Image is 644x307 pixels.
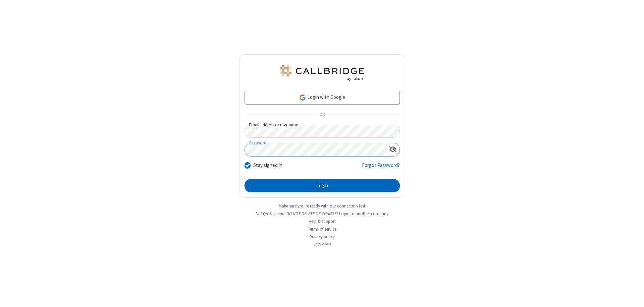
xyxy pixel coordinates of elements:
button: Login [245,179,400,192]
img: google-icon.png [299,94,306,101]
button: Login to another company [339,210,388,217]
li: v2.6.349.0 [239,241,405,248]
a: Login with Google [245,91,400,104]
div: Show password [386,143,399,156]
a: Forgot Password? [362,162,400,174]
input: Email address or username [245,125,400,138]
li: Not QA Selenium DO NOT DELETE OR CHANGE? [239,210,405,217]
a: Help & support [309,219,336,224]
span: OR [317,110,327,119]
label: Stay signed in [253,162,282,169]
img: QA Selenium DO NOT DELETE OR CHANGE [278,65,366,81]
input: Password [245,143,386,156]
a: Terms of service [308,226,336,232]
a: Make sure you're ready with our connection test [279,203,365,209]
a: Privacy policy [310,234,335,240]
